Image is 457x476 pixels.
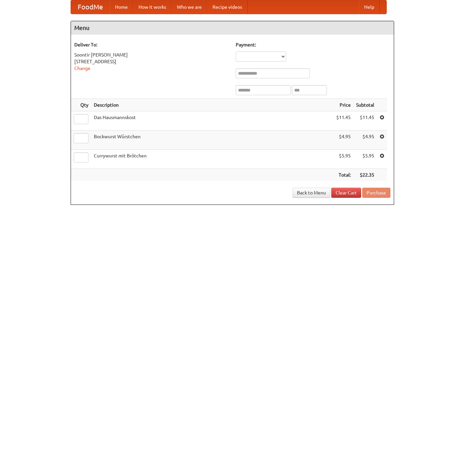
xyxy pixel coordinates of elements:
[353,169,377,181] th: $22.35
[236,41,390,48] h5: Payment:
[133,0,172,14] a: How it works
[293,188,330,198] a: Back to Menu
[74,41,229,48] h5: Deliver To:
[353,99,377,111] th: Subtotal
[91,150,334,169] td: Currywurst mit Brötchen
[207,0,247,14] a: Recipe videos
[334,169,353,181] th: Total:
[71,99,91,111] th: Qty
[74,66,90,71] a: Change
[362,188,390,198] button: Purchase
[71,0,110,14] a: FoodMe
[334,150,353,169] td: $5.95
[91,111,334,131] td: Das Hausmannskost
[91,131,334,150] td: Bockwurst Würstchen
[91,99,334,111] th: Description
[334,111,353,131] td: $11.45
[331,188,361,198] a: Clear Cart
[353,131,377,150] td: $4.95
[353,150,377,169] td: $5.95
[74,58,229,65] div: [STREET_ADDRESS]
[71,21,394,35] h4: Menu
[353,111,377,131] td: $11.45
[74,51,229,58] div: Soontir [PERSON_NAME]
[359,0,380,14] a: Help
[110,0,133,14] a: Home
[334,131,353,150] td: $4.95
[172,0,207,14] a: Who we are
[334,99,353,111] th: Price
